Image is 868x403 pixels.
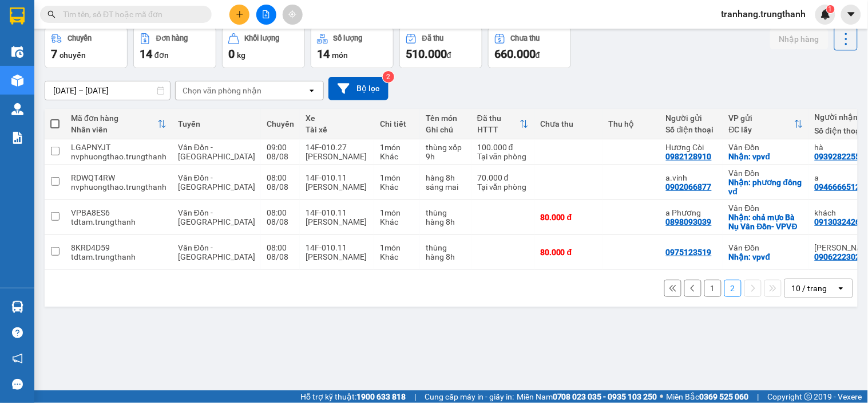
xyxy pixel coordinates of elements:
div: 08/08 [267,152,294,161]
span: notification [12,353,23,364]
span: | [758,390,759,403]
div: 14F-010.11 [306,173,368,182]
div: Vân Đồn [729,204,803,213]
div: 80.000 đ [540,213,597,222]
div: Hương Còi [666,143,718,152]
img: warehouse-icon [11,46,23,58]
div: nvphuongthao.trungthanh [71,152,167,161]
div: 100.000 đ [477,143,529,152]
div: 08/08 [267,182,294,191]
div: Chưa thu [511,34,540,42]
strong: 0369 525 060 [700,392,749,401]
div: Tên món [426,114,466,123]
img: solution-icon [11,132,23,144]
div: Chọn văn phòng nhận [183,85,261,96]
div: 0975123519 [666,248,712,257]
span: Vân Đồn - [GEOGRAPHIC_DATA] [178,173,255,191]
button: plus [229,5,249,25]
div: Xe [306,114,368,123]
div: 0906222302 [815,252,861,261]
div: Khác [380,152,414,161]
div: Chuyến [267,119,294,128]
span: chuyến [60,50,86,60]
div: a Phương [666,208,718,217]
div: Vân Đồn [729,243,803,252]
div: ĐC lấy [729,125,794,134]
div: Tuyến [178,119,255,128]
div: 70.000 đ [477,173,529,182]
span: copyright [804,393,812,401]
button: aim [283,5,303,25]
div: tdtam.trungthanh [71,217,167,226]
th: Toggle SortBy [723,109,809,139]
div: 08/08 [267,252,294,261]
div: Tại văn phòng [477,152,529,161]
div: Thu hộ [609,119,655,128]
div: Nhận: chả mực Bà Nụ Vân Đồn- VPVĐ [729,213,803,231]
div: 14F-010.11 [306,208,368,217]
div: Vân Đồn [729,169,803,178]
div: 0982128910 [666,152,712,161]
div: 0913032426 [815,217,861,226]
span: search [47,10,56,18]
span: 14 [317,47,330,61]
div: 10 / trang [792,283,827,294]
span: Miền Bắc [667,390,749,403]
sup: 2 [383,71,394,83]
button: Chuyến7chuyến [45,27,128,68]
th: Toggle SortBy [471,109,534,139]
div: 1 món [380,173,414,182]
div: Chưa thu [540,119,597,128]
span: ⚪️ [660,394,664,399]
div: 1 món [380,243,414,252]
div: Người gửi [666,114,718,123]
span: plus [236,10,244,18]
span: đơn [154,50,169,60]
div: 0902066877 [666,182,712,191]
div: Nhận: phương đông vđ [729,178,803,196]
div: 0898093039 [666,217,712,226]
div: Nhân viên [71,125,157,134]
div: [PERSON_NAME] [306,152,368,161]
div: nvphuongthao.trungthanh [71,182,167,191]
span: đ [447,50,451,60]
div: Tài xế [306,125,368,134]
span: 7 [51,47,57,61]
div: Vân Đồn [729,143,803,152]
div: Khối lượng [245,34,280,42]
div: Nhận: vpvđ [729,152,803,161]
div: Số điện thoại [666,125,718,134]
button: Nhập hàng [770,29,829,49]
div: 0939282255 [815,152,861,161]
span: kg [237,50,245,60]
div: Chi tiết [380,119,414,128]
div: hàng 8h sáng mai [426,173,466,191]
div: Khác [380,217,414,226]
span: 14 [140,47,152,61]
strong: 0708 023 035 - 0935 103 250 [553,392,657,401]
button: Chưa thu660.000đ [488,27,571,68]
button: Bộ lọc [328,77,389,100]
div: Mã đơn hàng [71,114,157,123]
div: 08:00 [267,208,294,217]
span: Vân Đồn - [GEOGRAPHIC_DATA] [178,208,255,226]
input: Tìm tên, số ĐT hoặc mã đơn [63,8,198,21]
span: aim [288,10,296,18]
button: Khối lượng0kg [222,27,305,68]
div: LGAPNYJT [71,143,167,152]
span: 660.000 [494,47,536,61]
img: warehouse-icon [11,301,23,313]
span: 0 [228,47,235,61]
img: icon-new-feature [821,9,831,19]
strong: 1900 633 818 [356,392,406,401]
div: thùng hàng 8h [426,243,466,261]
div: thùng xốp 9h [426,143,466,161]
div: HTTT [477,125,520,134]
div: 1 món [380,143,414,152]
div: Đã thu [477,114,520,123]
div: thùng hàng 8h [426,208,466,226]
div: Số lượng [334,34,363,42]
div: 80.000 đ [540,248,597,257]
div: 08:00 [267,243,294,252]
div: [PERSON_NAME] [306,252,368,261]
